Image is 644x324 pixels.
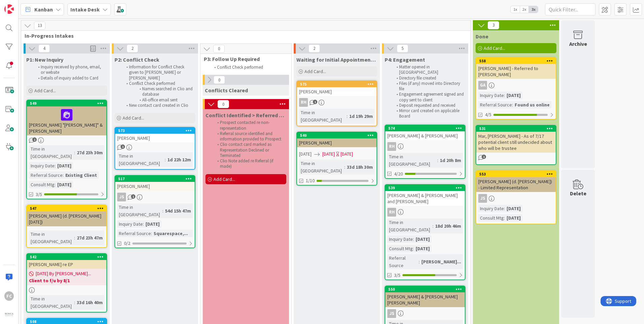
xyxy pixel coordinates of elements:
a: 549[PERSON_NAME] "[PERSON_NAME]" & [PERSON_NAME]Time in [GEOGRAPHIC_DATA]:27d 23h 30mInquiry Date... [26,100,107,199]
span: 2 [309,44,320,53]
li: Directory file created [393,75,464,81]
div: 575 [297,81,377,87]
span: : [151,230,152,237]
div: 574 [385,125,465,131]
div: Existing Client [64,171,99,179]
span: 1/10 [306,177,315,184]
div: FC [4,291,14,301]
div: 1d 20h 8m [438,157,463,164]
div: 531 [476,126,556,132]
div: 33d 16h 40m [75,299,104,306]
span: : [437,157,438,164]
div: Inquiry Date [387,235,413,243]
div: Found us online [513,101,551,108]
div: 547[PERSON_NAME] (d. [PERSON_NAME] [DATE]) [27,205,106,226]
div: 547 [30,206,106,211]
span: : [504,92,505,99]
div: 547 [27,205,106,212]
span: 0 [213,45,225,53]
span: 1 [32,137,37,142]
div: 558 [476,58,556,64]
div: 542[PERSON_NAME] re EP [27,254,106,269]
span: P2: Conflict Check [115,56,159,63]
span: : [55,162,56,169]
span: : [419,258,420,265]
span: Conflict Identified > Referred or Declined [205,112,286,119]
li: Inquiry received by phone, email, or website [34,64,106,75]
div: Time in [GEOGRAPHIC_DATA] [117,203,162,218]
li: Conflict Check performed [123,81,194,86]
div: [PERSON_NAME]... [420,258,463,265]
span: 1x [511,6,520,13]
span: : [344,163,345,171]
li: All-office email sent [123,97,194,103]
div: Squarespace,... [152,230,190,237]
div: [PERSON_NAME] "[PERSON_NAME]" & [PERSON_NAME] [27,106,106,135]
div: 573[PERSON_NAME] [115,128,195,142]
div: Consult Mtg [387,245,413,252]
span: Waiting for Initial Appointment/ Conference [296,56,377,63]
div: Referral Source [478,101,512,108]
span: Add Card... [34,88,56,94]
span: 1 [482,155,486,159]
div: 542 [27,254,106,260]
a: 547[PERSON_NAME] (d. [PERSON_NAME] [DATE])Time in [GEOGRAPHIC_DATA]:27d 23h 47m [26,205,107,248]
div: GA [476,81,556,90]
div: 553[PERSON_NAME] (d. [PERSON_NAME]) - Limited Representation [476,171,556,192]
div: 517[PERSON_NAME] [115,176,195,191]
div: Inquiry Date [29,162,55,169]
div: 550[PERSON_NAME] & [PERSON_NAME] [PERSON_NAME] [385,286,465,307]
li: Details of inquiry added to Card [34,75,106,81]
span: 13 [34,22,45,30]
div: 558[PERSON_NAME] - Referred to [PERSON_NAME] [476,58,556,79]
span: : [74,234,75,241]
span: Add Card... [484,45,505,51]
div: 540[PERSON_NAME] [297,132,377,147]
span: Add Card... [304,68,326,74]
a: 531Mar, [PERSON_NAME] - As of 7/17 potential client still undecided about who will be trustee [476,125,556,165]
span: : [432,222,433,230]
span: : [504,205,505,212]
div: Referral Source [387,254,419,269]
div: JS [115,193,195,201]
li: Clio contact card marked as Representation Declined or Terminated [214,142,285,158]
span: Kanban [34,5,53,13]
div: JS [117,193,126,201]
span: 4/20 [394,170,403,177]
li: Names searched in Clio and database [123,86,194,97]
span: : [413,235,414,243]
span: 1 [121,144,125,149]
li: New contact card created in Clio [123,103,194,108]
div: 575 [300,82,377,87]
div: Inquiry Date [117,220,143,228]
li: Deposit requested and received [393,103,464,108]
a: 553[PERSON_NAME] (d. [PERSON_NAME]) - Limited RepresentationJSInquiry Date:[DATE]Consult Mtg:[DATE] [476,170,556,224]
span: 0/2 [124,240,130,247]
div: [DATE] [505,205,522,212]
div: 553 [479,172,556,176]
div: [DATE] [414,245,431,252]
input: Quick Filter... [545,3,595,15]
a: 517[PERSON_NAME]JSTime in [GEOGRAPHIC_DATA]:54d 15h 47mInquiry Date:[DATE]Referral Source:Squares... [115,175,195,248]
span: : [55,181,56,188]
a: 575[PERSON_NAME]RHTime in [GEOGRAPHIC_DATA]:1d 19h 29m [296,80,377,126]
div: Referral Source [117,230,151,237]
div: [DATE] [414,235,431,243]
span: P1: New Inquiry [26,56,63,63]
span: Support [14,1,31,9]
div: [DATE] [341,151,353,158]
div: Time in [GEOGRAPHIC_DATA] [299,160,344,174]
div: [PERSON_NAME] - Referred to [PERSON_NAME] [476,64,556,79]
img: Visit kanbanzone.com [4,4,14,14]
div: [PERSON_NAME] & [PERSON_NAME] and [PERSON_NAME] [385,191,465,206]
span: 0 [214,76,225,84]
li: Mirror card created on applicable Board [393,108,464,119]
a: 573[PERSON_NAME]Time in [GEOGRAPHIC_DATA]:1d 22h 12m [115,127,195,170]
div: 549[PERSON_NAME] "[PERSON_NAME]" & [PERSON_NAME] [27,100,106,135]
div: [PERSON_NAME] & [PERSON_NAME] [PERSON_NAME] [385,292,465,307]
div: [PERSON_NAME] & [PERSON_NAME] [385,131,465,140]
span: P3: Follow Up Required [204,56,283,62]
span: 3/5 [36,191,42,198]
span: : [143,220,144,228]
div: Time in [GEOGRAPHIC_DATA] [299,109,347,124]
